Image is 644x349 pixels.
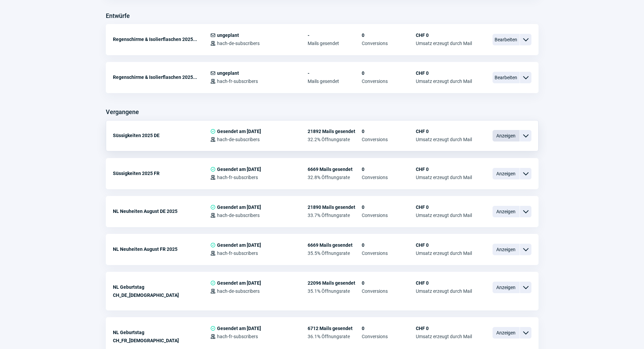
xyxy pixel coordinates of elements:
span: CHF 0 [416,204,472,210]
span: Conversions [362,41,416,46]
span: Conversions [362,213,416,218]
span: hach-fr-subscribers [217,334,258,339]
span: Mails gesendet [308,79,362,84]
span: 21890 Mails gesendet [308,204,362,210]
span: hach-fr-subscribers [217,79,258,84]
span: hach-fr-subscribers [217,250,258,256]
span: Conversions [362,175,416,180]
span: Conversions [362,137,416,142]
span: Conversions [362,79,416,84]
span: Gesendet am [DATE] [217,167,261,172]
span: Anzeigen [493,244,520,255]
span: 35.5% Öffnungsrate [308,250,362,256]
span: Gesendet am [DATE] [217,129,261,134]
span: CHF 0 [416,70,472,76]
span: 6669 Mails gesendet [308,242,362,248]
span: ungeplant [217,32,239,38]
h3: Vergangene [106,107,139,117]
span: Gesendet am [DATE] [217,204,261,210]
span: hach-de-subscribers [217,213,260,218]
span: Umsatz erzeugt durch Mail [416,41,472,46]
span: Umsatz erzeugt durch Mail [416,250,472,256]
span: 6712 Mails gesendet [308,326,362,331]
span: Umsatz erzeugt durch Mail [416,213,472,218]
div: Süssigkeiten 2025 FR [113,167,210,180]
span: hach-de-subscribers [217,288,260,294]
span: CHF 0 [416,326,472,331]
span: 21892 Mails gesendet [308,129,362,134]
div: NL Geburtstag CH_FR_[DEMOGRAPHIC_DATA] [113,326,210,347]
span: 36.1% Öffnungsrate [308,334,362,339]
span: 33.7% Öffnungsrate [308,213,362,218]
div: NL Geburtstag CH_DE_[DEMOGRAPHIC_DATA] [113,280,210,302]
span: CHF 0 [416,129,472,134]
span: Anzeigen [493,130,520,141]
span: 0 [362,204,416,210]
div: NL Neuheiten August DE 2025 [113,204,210,218]
span: hach-de-subscribers [217,137,260,142]
span: Anzeigen [493,206,520,217]
h3: Entwürfe [106,10,130,21]
div: NL Neuheiten August FR 2025 [113,242,210,256]
span: Umsatz erzeugt durch Mail [416,175,472,180]
span: CHF 0 [416,242,472,248]
span: Umsatz erzeugt durch Mail [416,334,472,339]
span: 0 [362,242,416,248]
span: Gesendet am [DATE] [217,326,261,331]
span: 0 [362,280,416,286]
span: 6669 Mails gesendet [308,167,362,172]
div: Regenschirme & Isolierflaschen 2025... [113,70,210,84]
span: 0 [362,32,416,38]
span: Bearbeiten [493,72,520,83]
span: 32.8% Öffnungsrate [308,175,362,180]
span: Conversions [362,250,416,256]
span: 32.2% Öffnungsrate [308,137,362,142]
span: Anzeigen [493,168,520,179]
span: 0 [362,167,416,172]
div: Süssigkeiten 2025 DE [113,129,210,142]
span: ungeplant [217,70,239,76]
span: Gesendet am [DATE] [217,242,261,248]
span: Anzeigen [493,282,520,293]
span: 0 [362,70,416,76]
span: CHF 0 [416,167,472,172]
span: Umsatz erzeugt durch Mail [416,137,472,142]
span: Anzeigen [493,327,520,339]
div: Regenschirme & Isolierflaschen 2025... [113,32,210,46]
span: 0 [362,326,416,331]
span: Bearbeiten [493,34,520,45]
span: hach-fr-subscribers [217,175,258,180]
span: - [308,70,362,76]
span: CHF 0 [416,280,472,286]
span: 22096 Mails gesendet [308,280,362,286]
span: - [308,32,362,38]
span: Conversions [362,288,416,294]
span: hach-de-subscribers [217,41,260,46]
span: 35.1% Öffnungsrate [308,288,362,294]
span: Conversions [362,334,416,339]
span: 0 [362,129,416,134]
span: Mails gesendet [308,41,362,46]
span: Gesendet am [DATE] [217,280,261,286]
span: CHF 0 [416,32,472,38]
span: Umsatz erzeugt durch Mail [416,79,472,84]
span: Umsatz erzeugt durch Mail [416,288,472,294]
